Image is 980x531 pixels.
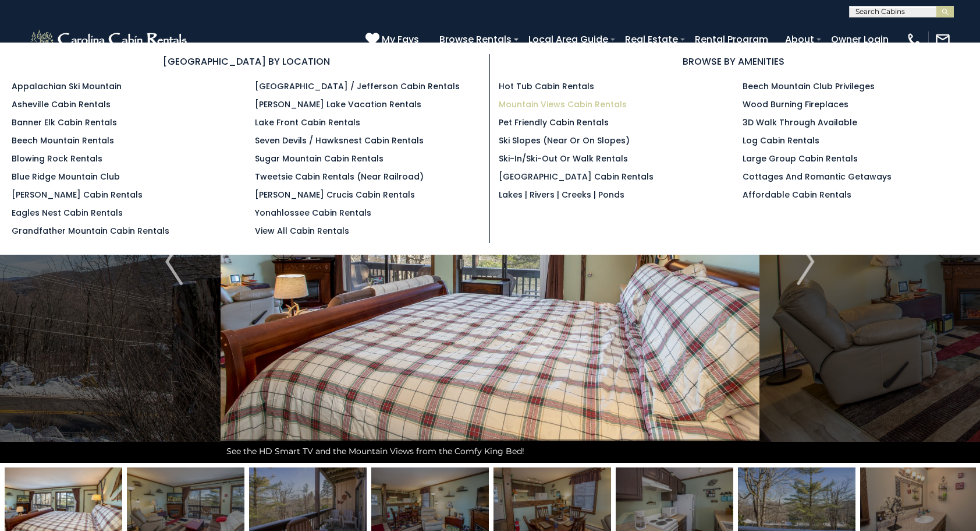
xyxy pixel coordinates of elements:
h3: [GEOGRAPHIC_DATA] BY LOCATION [12,54,481,69]
span: My Favs [382,32,419,47]
a: Real Estate [619,29,684,50]
img: White-1-2.png [29,28,190,51]
a: Mountain Views Cabin Rentals [499,99,627,110]
a: Hot Tub Cabin Rentals [499,80,594,92]
a: Ski Slopes (Near or On Slopes) [499,135,630,146]
a: Lake Front Cabin Rentals [255,117,360,128]
button: Next [759,61,852,463]
a: Yonahlossee Cabin Rentals [255,207,371,219]
a: Eagles Nest Cabin Rentals [12,207,123,219]
a: Lakes | Rivers | Creeks | Ponds [499,189,624,201]
a: Asheville Cabin Rentals [12,99,111,110]
a: Beech Mountain Club Privileges [743,80,875,92]
a: Wood Burning Fireplaces [743,99,848,110]
a: View All Cabin Rentals [255,225,349,237]
a: Cottages and Romantic Getaways [743,171,892,182]
div: See the HD Smart TV and the Mountain Views from the Comfy King Bed! [221,439,759,463]
a: Tweetsie Cabin Rentals (Near Railroad) [255,171,424,182]
a: Beech Mountain Rentals [12,135,114,146]
a: Rental Program [689,29,774,50]
a: Ski-in/Ski-Out or Walk Rentals [499,153,628,164]
img: arrow [165,238,183,285]
a: Sugar Mountain Cabin Rentals [255,153,384,164]
a: Banner Elk Cabin Rentals [12,117,117,128]
a: [GEOGRAPHIC_DATA] Cabin Rentals [499,171,654,182]
a: Blowing Rock Rentals [12,153,102,164]
a: Large Group Cabin Rentals [743,153,858,164]
a: Appalachian Ski Mountain [12,80,122,92]
a: 3D Walk Through Available [743,117,857,128]
a: My Favs [365,32,422,47]
a: About [779,29,820,50]
img: phone-regular-white.png [906,31,922,48]
a: [PERSON_NAME] Cabin Rentals [12,189,143,201]
a: Affordable Cabin Rentals [743,189,851,201]
a: Log Cabin Rentals [743,135,819,146]
a: Blue Ridge Mountain Club [12,171,120,182]
img: arrow [797,238,815,285]
a: [GEOGRAPHIC_DATA] / Jefferson Cabin Rentals [255,80,460,92]
button: Previous [127,61,220,463]
a: Grandfather Mountain Cabin Rentals [12,225,169,237]
img: mail-regular-white.png [935,31,951,48]
h3: BROWSE BY AMENITIES [499,54,968,69]
a: Owner Login [825,29,894,50]
a: [PERSON_NAME] Crucis Cabin Rentals [255,189,415,201]
a: Browse Rentals [434,29,517,50]
a: Seven Devils / Hawksnest Cabin Rentals [255,135,424,146]
a: [PERSON_NAME] Lake Vacation Rentals [255,99,421,110]
a: Local Area Guide [523,29,614,50]
a: Pet Friendly Cabin Rentals [499,117,609,128]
